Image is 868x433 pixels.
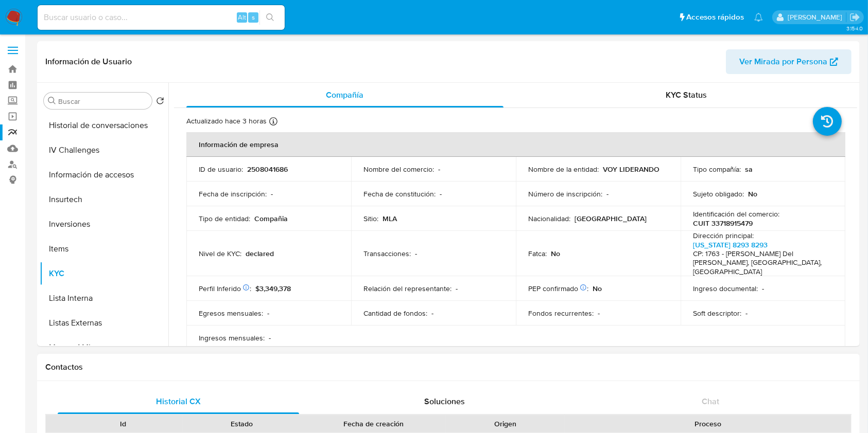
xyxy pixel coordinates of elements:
th: Información de empresa [186,132,845,157]
p: - [269,333,271,342]
button: Items [40,237,168,261]
p: VOY LIDERANDO [603,165,659,174]
button: Inversiones [40,212,168,237]
span: Accesos rápidos [686,12,744,23]
p: Cantidad de fondos : [363,309,427,318]
p: Ingresos mensuales : [199,333,265,342]
span: Ver Mirada por Persona [739,49,827,74]
p: No [593,284,602,293]
button: Información de accesos [40,163,168,187]
p: Sujeto obligado : [693,189,744,199]
p: Tipo compañía : [693,165,741,174]
p: Ingreso documental : [693,284,758,293]
p: Fecha de inscripción : [199,189,267,199]
p: - [440,189,442,199]
h4: CP: 1763 - [PERSON_NAME] Del [PERSON_NAME], [GEOGRAPHIC_DATA], [GEOGRAPHIC_DATA] [693,249,829,277]
button: KYC [40,261,168,286]
p: Nombre de la entidad : [528,165,599,174]
p: Transacciones : [363,249,411,258]
button: Listas Externas [40,311,168,335]
p: - [762,284,764,293]
p: CUIT 33718915479 [693,219,753,228]
h1: Contactos [45,362,852,372]
span: s [252,12,255,22]
p: eliana.eguerrero@mercadolibre.com [788,12,846,22]
p: Tipo de entidad : [199,214,250,223]
p: - [415,249,417,258]
span: Chat [702,395,719,407]
span: $3,349,378 [255,283,291,294]
a: Salir [849,12,860,23]
p: Número de inscripción : [528,189,602,199]
input: Buscar [58,97,148,106]
button: Ver Mirada por Persona [726,49,852,74]
span: KYC Status [666,89,707,101]
p: Sitio : [363,214,378,223]
button: Marcas AML [40,335,168,360]
h1: Información de Usuario [45,57,132,67]
p: - [606,189,609,199]
button: search-icon [259,10,281,25]
p: - [745,309,748,318]
p: Egresos mensuales : [199,309,263,318]
p: Compañia [254,214,288,223]
div: Id [71,419,176,429]
p: - [267,309,269,318]
p: - [271,189,273,199]
p: ID de usuario : [199,165,243,174]
span: Compañía [326,89,363,101]
button: Lista Interna [40,286,168,311]
input: Buscar usuario o caso... [38,11,285,24]
a: [US_STATE] 8293 8293 [693,240,768,250]
p: Perfil Inferido : [199,284,251,293]
p: Actualizado hace 3 horas [186,116,267,126]
p: No [748,189,757,199]
p: Relación del representante : [363,284,452,293]
p: Nombre del comercio : [363,165,434,174]
p: 2508041686 [247,165,288,174]
span: Soluciones [424,395,465,407]
a: Notificaciones [754,13,763,22]
p: - [438,165,440,174]
p: Nivel de KYC : [199,249,241,258]
p: - [598,309,600,318]
div: Origen [453,419,558,429]
p: PEP confirmado : [528,284,588,293]
button: Insurtech [40,187,168,212]
p: Fecha de constitución : [363,189,436,199]
p: [GEOGRAPHIC_DATA] [575,214,647,223]
p: MLA [383,214,397,223]
p: - [456,284,458,293]
button: IV Challenges [40,138,168,163]
div: Fecha de creación [308,419,439,429]
p: Dirección principal : [693,231,754,240]
button: Buscar [48,97,56,105]
p: Soft descriptor : [693,309,741,318]
span: Historial CX [156,395,201,407]
p: Identificación del comercio : [693,209,779,219]
p: Fondos recurrentes : [528,309,594,318]
p: No [551,249,560,258]
div: Proceso [572,419,844,429]
p: sa [745,165,753,174]
p: - [431,309,433,318]
button: Volver al orden por defecto [156,97,164,108]
span: Alt [238,12,246,22]
div: Estado [190,419,294,429]
p: Fatca : [528,249,547,258]
p: declared [246,249,274,258]
p: Nacionalidad : [528,214,570,223]
button: Historial de conversaciones [40,113,168,138]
